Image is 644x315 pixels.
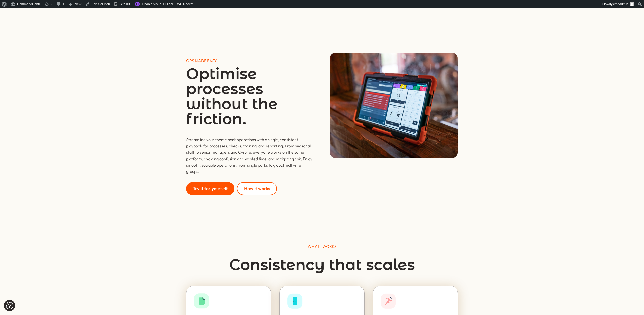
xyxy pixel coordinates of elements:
button: Consent Preferences [6,302,13,309]
div: Streamline your theme park operations with a single, consistent playbook for processes, checks, t... [186,137,314,175]
img: Revisit consent button [6,302,13,309]
span: cmdadmin [613,2,628,6]
span: Site Kit [119,2,130,6]
img: Process optimisation & scale [330,52,458,158]
p: WHY IT WORKS [186,243,458,250]
p: OPS MADE EASY [186,58,314,64]
a: How it works [237,182,277,195]
span: Consistency that scales [229,255,415,274]
h1: Optimise processes without the friction. [186,66,314,129]
a: Try it for yourself [186,182,234,195]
